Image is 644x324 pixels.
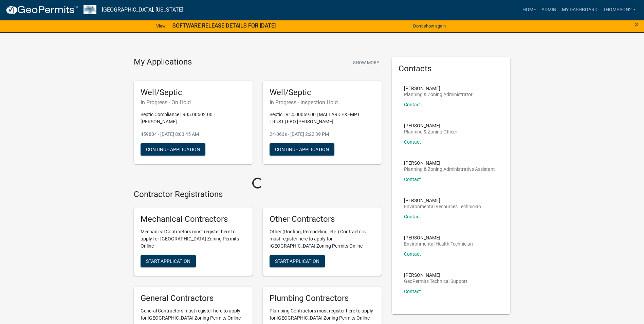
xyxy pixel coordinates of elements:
[270,131,375,138] p: 24-063s - [DATE] 2:22:39 PM
[404,177,421,182] a: Contact
[146,258,190,264] span: Start Application
[270,228,375,250] p: Other (Roofing, Remodeling, etc.) Contractors must register here to apply for [GEOGRAPHIC_DATA] Z...
[404,214,421,219] a: Contact
[410,20,448,32] button: Don't show again
[270,88,375,97] h5: Well/Septic
[520,3,539,16] a: Home
[404,289,421,294] a: Contact
[141,214,246,224] h5: Mechanical Contractors
[141,293,246,303] h5: General Contractors
[404,167,495,172] p: Planning & Zoning Administrative Assistant
[141,88,246,97] h5: Well/Septic
[539,3,559,16] a: Admin
[134,57,192,67] h4: My Applications
[404,198,481,203] p: [PERSON_NAME]
[404,86,473,91] p: [PERSON_NAME]
[404,273,467,277] p: [PERSON_NAME]
[404,235,473,240] p: [PERSON_NAME]
[141,99,246,106] h6: In Progress - On Hold
[270,143,334,156] button: Continue Application
[134,190,382,199] h4: Contractor Registrations
[600,3,639,16] a: Thompson2
[399,64,504,74] h5: Contacts
[404,102,421,107] a: Contact
[270,214,375,224] h5: Other Contractors
[404,139,421,145] a: Contact
[404,92,473,97] p: Planning & Zoning Administrator
[172,22,276,29] strong: SOFTWARE RELEASE DETAILS FOR [DATE]
[270,255,325,267] button: Start Application
[404,251,421,257] a: Contact
[404,279,467,284] p: GeoPermits Technical Support
[270,99,375,106] h6: In Progress - Inspection Hold
[404,204,481,209] p: Environmental Resources Technician
[141,131,246,138] p: 459804 - [DATE] 8:03:45 AM
[559,3,600,16] a: My Dashboard
[634,20,639,29] button: Close
[141,143,205,156] button: Continue Application
[141,255,196,267] button: Start Application
[634,20,639,29] span: ×
[102,4,183,16] a: [GEOGRAPHIC_DATA], [US_STATE]
[350,57,382,68] button: Show More
[153,20,168,32] a: View
[141,111,246,125] p: Septic Compliance | R05.00502.00 | [PERSON_NAME]
[404,161,495,165] p: [PERSON_NAME]
[270,307,375,322] p: Plumbing Contractors must register here to apply for [GEOGRAPHIC_DATA] Zoning Permits Online
[404,241,473,246] p: Environmental Health Technician
[270,111,375,125] p: Septic | R14.00059.00 | MALLARD EXEMPT TRUST | FBO [PERSON_NAME]
[404,123,457,128] p: [PERSON_NAME]
[270,293,375,303] h5: Plumbing Contractors
[141,307,246,322] p: General Contractors must register here to apply for [GEOGRAPHIC_DATA] Zoning Permits Online
[404,129,457,134] p: Planning & Zoning Officer
[275,258,319,264] span: Start Application
[141,228,246,250] p: Mechanical Contractors must register here to apply for [GEOGRAPHIC_DATA] Zoning Permits Online
[84,5,96,14] img: Wabasha County, Minnesota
